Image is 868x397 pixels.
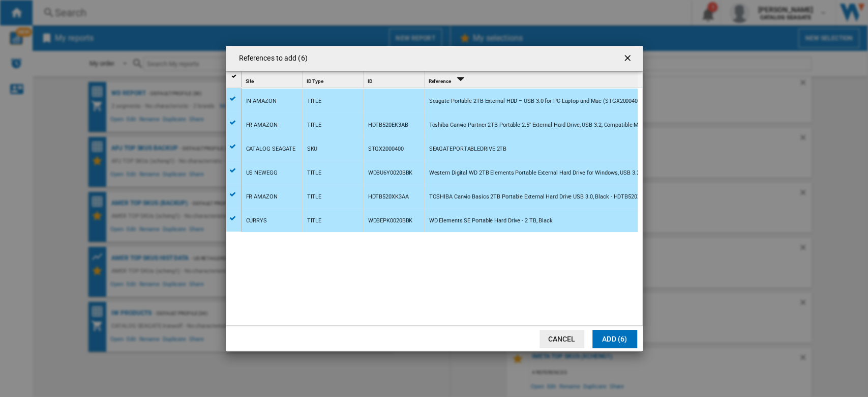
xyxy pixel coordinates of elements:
div: TITLE [307,185,322,209]
div: TOSHIBA Canvio Basics 2TB Portable External Hard Drive USB 3.0, Black - HDTB520XK3AA [429,185,654,209]
div: HDTB520EK3AB [368,114,408,137]
div: CATALOG SEAGATE [246,137,296,161]
h4: References to add (6) [234,53,308,64]
span: ID [368,78,373,84]
div: IN AMAZON [246,90,277,113]
div: Toshiba Canvio Partner 2TB Portable 2.5'' External Hard Drive, USB 3.2, Compatible Mac & Windows.... [429,114,759,137]
div: TITLE [307,90,322,113]
div: SKU [307,137,318,161]
div: Sort None [244,72,302,88]
div: HDTB520XK3AA [368,185,409,209]
div: SEAGATEPORTABLEDRIVE 2TB [429,137,507,161]
span: Sort Descending [452,78,468,84]
div: TITLE [307,114,322,137]
div: WD Elements SE Portable Hard Drive - 2 TB, Black [429,209,553,233]
button: getI18NText('BUTTONS.CLOSE_DIALOG') [618,48,639,69]
div: Site Sort None [244,72,302,88]
md-dialog: References to ... [226,46,643,351]
div: ID Sort None [366,72,424,88]
div: Sort Descending [427,72,638,88]
div: ID Type Sort None [305,72,363,88]
div: FR AMAZON [246,114,278,137]
div: FR AMAZON [246,185,278,209]
div: Sort None [305,72,363,88]
span: Site [246,78,254,84]
ng-md-icon: getI18NText('BUTTONS.CLOSE_DIALOG') [622,53,635,65]
div: WDBEPK0020BBK [368,209,413,233]
div: US NEWEGG [246,161,278,185]
div: TITLE [307,209,322,233]
button: Add (6) [592,330,637,348]
div: Seagate Portable 2TB External HDD – USB 3.0 for PC Laptop and Mac (STGX2000400) [429,90,643,113]
div: Sort None [366,72,424,88]
div: Reference Sort Descending [427,72,638,88]
div: CURRYS [246,209,267,233]
div: Western Digital WD 2TB Elements Portable External Hard Drive for Windows, USB 3.2 Gen 1/USB 3.0 f... [429,161,830,185]
span: Reference [429,78,451,84]
div: STGX2000400 [368,137,404,161]
div: WDBU6Y0020BBK [368,161,413,185]
span: ID Type [307,78,323,84]
button: Cancel [540,330,584,348]
div: TITLE [307,161,322,185]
